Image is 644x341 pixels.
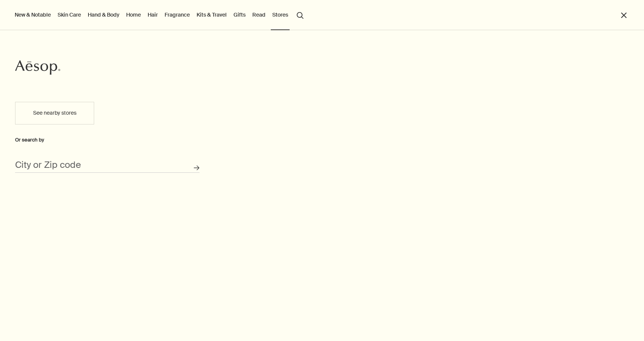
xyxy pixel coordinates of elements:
a: Gifts [232,10,247,20]
a: Kits & Travel [195,10,228,20]
button: See nearby stores [15,102,94,124]
a: Hand & Body [86,10,121,20]
a: Hair [146,10,159,20]
a: Fragrance [163,10,191,20]
button: New & Notable [13,10,52,20]
a: Home [125,10,142,20]
svg: Aesop [15,60,60,75]
button: Close the Menu [620,11,628,20]
button: Stores [271,10,290,20]
button: Open search [293,8,307,22]
a: Aesop [15,60,60,77]
div: Or search by [15,136,200,144]
a: Skin Care [56,10,82,20]
a: Read [251,10,267,20]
